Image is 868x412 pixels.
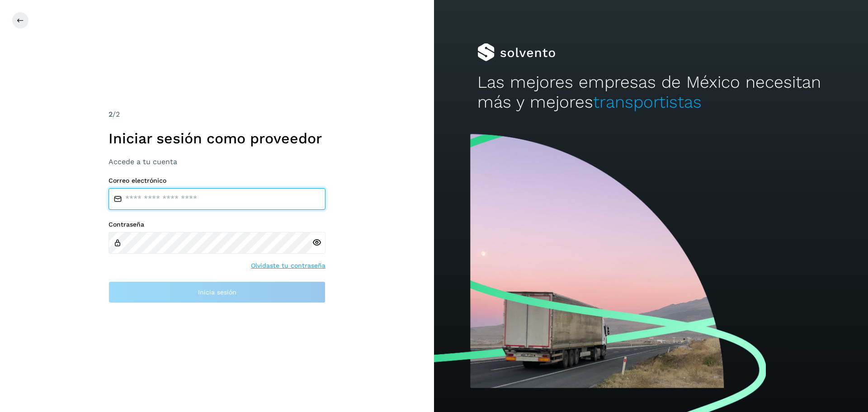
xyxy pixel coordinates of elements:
[108,110,113,118] span: 2
[108,281,325,303] button: Inicia sesión
[593,92,702,112] span: transportistas
[108,157,325,166] h3: Accede a tu cuenta
[251,261,325,270] a: Olvidaste tu contraseña
[108,130,325,147] h1: Iniciar sesión como proveedor
[108,177,325,185] label: Correo electrónico
[198,289,236,295] span: Inicia sesión
[108,221,325,228] label: Contraseña
[108,109,325,120] div: /2
[477,72,825,113] h2: Las mejores empresas de México necesitan más y mejores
